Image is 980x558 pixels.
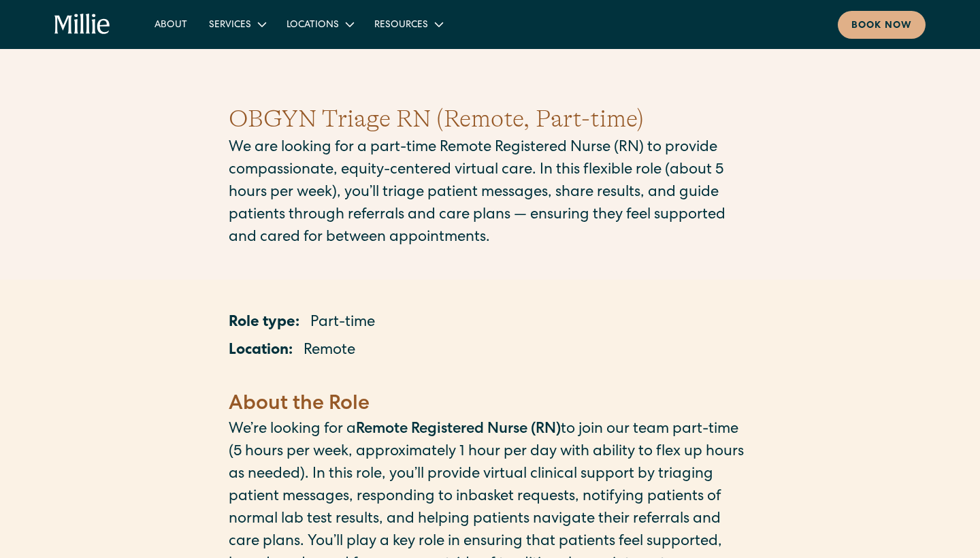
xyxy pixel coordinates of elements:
p: Location: [229,340,293,363]
strong: Remote Registered Nurse (RN) [356,423,561,438]
p: Part-time [310,312,375,335]
a: About [144,13,198,35]
a: Book now [838,11,926,39]
div: Locations [287,18,339,33]
p: Role type: [229,312,299,335]
div: Services [198,13,276,35]
div: Services [209,18,251,33]
strong: About the Role [229,395,370,415]
p: Remote [304,340,355,363]
div: Locations [276,13,363,35]
div: Resources [374,18,428,33]
p: ‍ [229,368,751,391]
p: We are looking for a part-time Remote Registered Nurse (RN) to provide compassionate, equity-cent... [229,137,751,250]
div: Resources [363,13,453,35]
a: home [54,14,111,35]
h1: OBGYN Triage RN (Remote, Part-time) [229,101,751,137]
div: Book now [851,19,912,33]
